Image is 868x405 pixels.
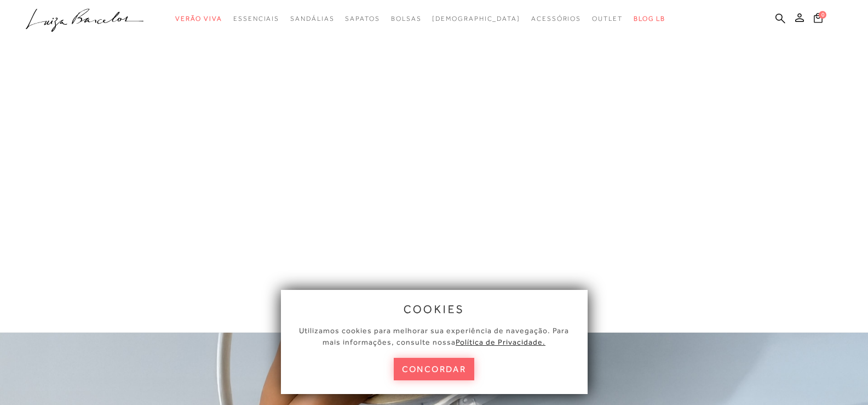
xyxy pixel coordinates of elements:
button: concordar [394,358,475,380]
span: cookies [404,303,465,315]
a: categoryNavScreenReaderText [175,9,222,29]
button: 0 [810,12,826,27]
a: categoryNavScreenReaderText [290,9,334,29]
a: categoryNavScreenReaderText [531,9,581,29]
span: BLOG LB [634,15,665,22]
span: Sapatos [345,15,380,22]
a: BLOG LB [634,9,665,29]
span: Bolsas [391,15,422,22]
span: Acessórios [531,15,581,22]
span: Outlet [592,15,623,22]
span: Essenciais [233,15,279,22]
span: Verão Viva [175,15,222,22]
span: 0 [819,11,826,19]
a: categoryNavScreenReaderText [233,9,279,29]
span: [DEMOGRAPHIC_DATA] [432,15,520,22]
a: Política de Privacidade. [456,338,545,346]
a: categoryNavScreenReaderText [592,9,623,29]
span: Sandálias [290,15,334,22]
a: categoryNavScreenReaderText [391,9,422,29]
span: Utilizamos cookies para melhorar sua experiência de navegação. Para mais informações, consulte nossa [299,326,569,346]
a: noSubCategoriesText [432,9,520,29]
a: categoryNavScreenReaderText [345,9,380,29]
